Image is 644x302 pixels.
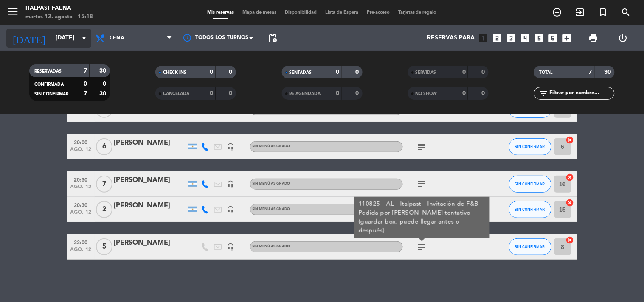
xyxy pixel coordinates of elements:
[481,90,487,96] strong: 0
[163,70,186,75] span: CHECK INS
[6,5,19,18] i: menu
[621,7,631,17] i: search
[618,33,628,43] i: power_settings_new
[552,7,562,17] i: add_circle_outline
[70,147,92,157] span: ago. 12
[210,69,213,75] strong: 0
[210,90,213,96] strong: 0
[70,174,92,184] span: 20:30
[290,70,312,75] span: SENTADAS
[538,88,548,98] i: filter_list
[509,201,551,218] button: SIN CONFIRMAR
[478,33,489,44] i: looks_one
[79,33,89,43] i: arrow_drop_down
[227,206,235,213] i: headset_mic
[281,10,321,15] span: Disponibilidad
[462,69,466,75] strong: 0
[96,238,112,255] span: 5
[562,33,573,44] i: add_box
[492,33,503,44] i: looks_two
[267,33,278,43] span: pending_actions
[227,243,235,251] i: headset_mic
[520,33,531,44] i: looks_4
[227,143,235,151] i: headset_mic
[70,137,92,147] span: 20:00
[509,138,551,155] button: SIN CONFIRMAR
[416,70,436,75] span: SERVIDAS
[506,33,517,44] i: looks_3
[566,236,574,244] i: cancel
[70,200,92,210] span: 20:30
[227,180,235,188] i: headset_mic
[608,25,638,51] div: LOG OUT
[566,199,574,207] i: cancel
[515,207,545,212] span: SIN CONFIRMAR
[462,90,466,96] strong: 0
[416,92,437,96] span: NO SHOW
[589,69,592,75] strong: 7
[34,92,68,96] span: SIN CONFIRMAR
[203,10,238,15] span: Mis reservas
[238,10,281,15] span: Mapa de mesas
[25,4,93,13] div: Italpast Faena
[515,144,545,149] span: SIN CONFIRMAR
[96,138,112,155] span: 6
[515,182,545,186] span: SIN CONFIRMAR
[358,200,485,235] div: 110825 - AL - Italpast - Invitación de F&B - Pedida por [PERSON_NAME] tentativo (guardar box, pue...
[336,69,340,75] strong: 0
[515,244,545,249] span: SIN CONFIRMAR
[70,184,92,194] span: ago. 12
[598,7,608,17] i: turned_in_not
[99,68,108,74] strong: 30
[394,10,441,15] span: Tarjetas de regalo
[229,69,234,75] strong: 0
[229,90,234,96] strong: 0
[321,10,363,15] span: Lista de Espera
[84,91,87,97] strong: 7
[84,81,87,87] strong: 0
[336,90,340,96] strong: 0
[70,210,92,219] span: ago. 12
[114,137,186,148] div: [PERSON_NAME]
[417,142,427,152] i: subject
[114,200,186,211] div: [PERSON_NAME]
[6,5,19,21] button: menu
[253,182,290,185] span: Sin menú asignado
[114,175,186,186] div: [PERSON_NAME]
[163,92,189,96] span: CANCELADA
[70,247,92,257] span: ago. 12
[290,92,321,96] span: RE AGENDADA
[363,10,394,15] span: Pre-acceso
[539,70,552,75] span: TOTAL
[417,242,427,252] i: subject
[70,237,92,247] span: 22:00
[253,207,290,211] span: Sin menú asignado
[605,69,613,75] strong: 30
[509,238,551,255] button: SIN CONFIRMAR
[355,90,360,96] strong: 0
[566,136,574,144] i: cancel
[566,173,574,182] i: cancel
[114,238,186,249] div: [PERSON_NAME]
[34,82,64,87] span: CONFIRMADA
[99,91,108,97] strong: 30
[427,35,475,42] span: Reservas para
[110,35,124,41] span: Cena
[34,69,62,73] span: RESERVADAS
[588,33,599,43] span: print
[534,33,545,44] i: looks_5
[84,68,87,74] strong: 7
[96,176,112,193] span: 7
[96,201,112,218] span: 2
[509,176,551,193] button: SIN CONFIRMAR
[253,145,290,148] span: Sin menú asignado
[253,245,290,248] span: Sin menú asignado
[481,69,487,75] strong: 0
[417,179,427,189] i: subject
[6,29,51,48] i: [DATE]
[103,81,108,87] strong: 0
[548,89,614,98] input: Filtrar por nombre...
[575,7,585,17] i: exit_to_app
[548,33,559,44] i: looks_6
[25,13,93,21] div: martes 12. agosto - 15:18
